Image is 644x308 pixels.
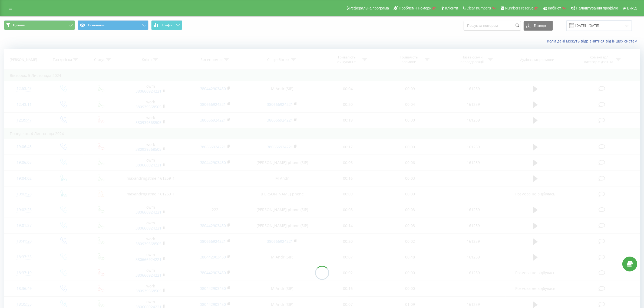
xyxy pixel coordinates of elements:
span: Налаштування профілю [576,6,618,10]
span: Numbers reserve [505,6,533,10]
span: Клієнти [445,6,458,10]
span: Кабінет [548,6,561,10]
span: Вихід [627,6,637,10]
span: Цільові [13,23,25,27]
span: Реферальна програма [349,6,389,10]
span: Clear numbers [467,6,491,10]
a: Коли дані можуть відрізнятися вiд інших систем [547,38,640,44]
button: Графік [151,20,182,30]
span: Проблемні номери [399,6,431,10]
input: Пошук за номером [464,21,521,31]
button: Основний [78,20,148,30]
button: Експорт [524,21,553,31]
span: Графік [162,23,172,27]
button: Цільові [4,20,75,30]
